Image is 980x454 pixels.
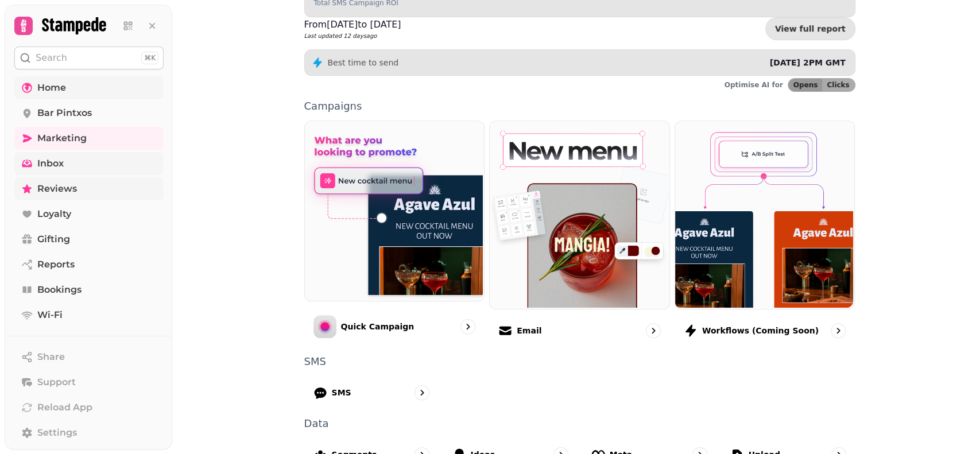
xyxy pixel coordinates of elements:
span: Share [37,350,65,364]
span: Home [37,81,66,95]
span: Gifting [37,232,70,246]
img: Email [489,120,668,308]
a: Gifting [14,228,164,251]
p: SMS [304,356,855,367]
span: Opens [793,82,818,88]
p: SMS [332,387,351,398]
span: Settings [37,426,77,440]
a: Quick CampaignQuick Campaign [304,121,485,347]
span: Marketing [37,131,87,145]
p: Best time to send [328,57,399,68]
button: Clicks [822,79,854,91]
a: Wi-Fi [14,304,164,327]
a: Reviews [14,177,164,200]
span: Loyalty [37,207,71,221]
button: Reload App [14,396,164,419]
svg: go to [832,325,844,336]
button: Support [14,371,164,394]
a: Marketing [14,127,164,150]
svg: go to [648,325,659,336]
span: Wi-Fi [37,308,63,322]
svg: go to [416,387,428,398]
p: From [DATE] to [DATE] [304,18,401,32]
span: Support [37,375,76,389]
button: Opens [788,79,823,91]
a: Bar Pintxos [14,102,164,125]
span: Bar Pintxos [37,106,92,120]
span: Reviews [37,182,77,196]
a: Reports [14,253,164,276]
span: [DATE] 2PM GMT [770,58,846,67]
span: Bookings [37,283,82,297]
div: ⌘K [141,52,158,64]
a: Bookings [14,278,164,301]
p: Quick Campaign [341,321,415,332]
img: Quick Campaign [304,120,483,300]
span: Reports [37,258,75,271]
a: View full report [765,17,855,40]
span: Inbox [37,157,64,170]
button: Search⌘K [14,46,164,69]
p: Data [304,418,855,429]
a: Home [14,76,164,99]
a: SMS [304,376,439,409]
button: Share [14,346,164,368]
p: Search [36,51,67,65]
p: Email [517,325,541,336]
a: EmailEmail [489,121,670,347]
a: Inbox [14,152,164,175]
span: Reload App [37,401,92,414]
span: Clicks [827,82,849,88]
a: Workflows (coming soon)Workflows (coming soon) [675,121,855,347]
img: Workflows (coming soon) [674,120,854,308]
p: Optimise AI for [725,80,783,90]
p: Campaigns [304,101,855,111]
p: Workflows (coming soon) [702,325,819,336]
p: Last updated 12 days ago [304,32,401,40]
a: Loyalty [14,203,164,226]
a: Settings [14,421,164,444]
svg: go to [462,321,474,332]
